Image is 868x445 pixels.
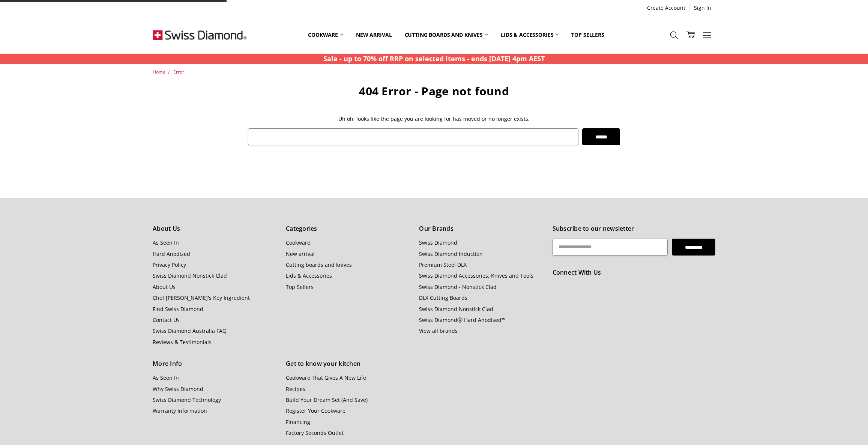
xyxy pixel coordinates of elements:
p: Uh oh, looks like the page you are looking for has moved or no longer exists. [248,115,620,123]
a: Swiss DiamondⓇ Hard Anodised™ [419,316,506,323]
a: Swiss Diamond Nonstick Clad [419,305,493,313]
h5: More Info [153,359,278,369]
a: Sign In [690,3,715,13]
a: Create Account [643,3,689,13]
a: Hard Anodized [153,250,190,257]
a: Reviews & Testimonials [153,338,212,346]
a: Cutting boards and knives [398,18,495,51]
a: DLX Cutting Boards [419,294,467,301]
a: Swiss Diamond - Nonstick Clad [419,283,497,290]
a: Recipes [286,385,305,392]
a: Warranty Information [153,407,207,414]
h1: 404 Error - Page not found [248,84,620,98]
a: View all brands [419,327,458,334]
a: New arrival [286,250,315,257]
a: Why Swiss Diamond [153,385,203,392]
strong: Sale - up to 70% off RRP on selected items - ends [DATE] 4pm AEST [323,54,545,63]
img: Free Shipping On Every Order [153,16,246,54]
h5: Our Brands [419,224,544,234]
a: About Us [153,283,176,290]
a: Lids & Accessories [494,18,565,51]
a: Top Sellers [286,283,314,290]
h5: Connect With Us [553,268,715,278]
a: Cookware [302,18,350,51]
a: Financing [286,418,310,425]
a: Home [153,69,165,75]
h5: About Us [153,224,278,234]
a: Contact Us [153,316,180,323]
h5: Categories [286,224,411,234]
a: Top Sellers [565,18,610,51]
a: Swiss Diamond Accessories, Knives and Tools [419,272,533,279]
a: Chef [PERSON_NAME]'s Key Ingredient [153,294,250,301]
a: Cookware [286,239,310,246]
a: Cookware That Gives A New Life [286,374,366,381]
a: Factory Seconds Outlet [286,429,344,436]
a: Cutting boards and knives [286,261,352,268]
a: Error [173,69,184,75]
a: Swiss Diamond Nonstick Clad [153,272,227,279]
a: New arrival [350,18,398,51]
a: Build Your Dream Set (And Save) [286,396,368,403]
h5: Get to know your kitchen [286,359,411,369]
a: Premium Steel DLX [419,261,467,268]
a: Register Your Cookware [286,407,345,414]
h5: Subscribe to our newsletter [553,224,715,234]
a: As Seen In [153,374,179,381]
a: Swiss Diamond Technology [153,396,221,403]
a: Privacy Policy [153,261,186,268]
a: As Seen In [153,239,179,246]
a: Find Swiss Diamond [153,305,203,313]
a: Lids & Accessories [286,272,332,279]
a: Swiss Diamond [419,239,457,246]
a: Swiss Diamond Australia FAQ [153,327,227,334]
a: Swiss Diamond Induction [419,250,483,257]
